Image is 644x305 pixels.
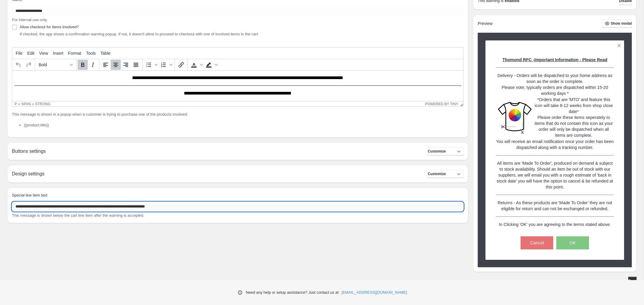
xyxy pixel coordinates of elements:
button: Save [628,277,637,285]
div: Text color [189,60,204,70]
button: Align right [121,60,131,70]
button: Formats [36,60,75,70]
span: Customize [428,172,446,176]
span: View [39,51,48,56]
div: strong [35,102,50,106]
div: » [32,102,34,106]
span: Show modal [611,21,632,26]
p: You will receive an email notification once your order has been dispatched along with a tracking ... [496,139,614,150]
span: Edit [27,51,35,56]
button: Italic [88,60,98,70]
span: Format [68,51,81,56]
p: Please note, typically orders are dispatched within 15-20 working days * [496,84,614,96]
p: All items are 'Made To Order', produced on demand & subject to stock availability. Should an item... [496,160,614,190]
button: Customize [428,147,463,155]
p: In Clicking 'OK' you are agreeing to the terms stated above. [496,221,614,227]
span: Bold [39,62,68,67]
strong: Thomond RFC -Important Information - Please Read [502,57,607,62]
button: Align center [111,60,121,70]
span: Insert [53,51,63,56]
div: Resize [458,101,463,106]
iframe: Rich Text Area [12,71,463,101]
span: Customize [428,149,446,154]
a: [EMAIL_ADDRESS][DOMAIN_NAME] [341,290,407,295]
div: Numbered list [159,60,173,70]
button: Justify [131,60,141,70]
h2: Preview [478,21,493,26]
div: Background color [204,60,219,70]
button: Customize [428,170,463,178]
span: Table [101,51,110,56]
span: For internal use only. [12,18,48,22]
button: Insert/edit link [176,60,186,70]
button: Cancel [521,236,553,249]
p: This message is shown in a popup when a customer is trying to purchase one of the products involved: [12,111,463,117]
h2: Buttons settings [12,148,46,154]
button: Align left [101,60,111,70]
button: Bold [78,60,88,70]
span: This message is shown below the cart line item after the warning is accepted. [12,213,144,218]
span: Allow checkout for items involved? [20,25,79,29]
h2: Design settings [12,171,44,177]
span: Special line item text [12,193,47,197]
span: Tools [86,51,96,56]
button: OK [556,236,589,249]
div: » [18,102,20,106]
button: Undo [13,60,23,70]
div: span [21,102,31,106]
span: File [16,51,23,56]
li: {{product.title}} [24,122,463,128]
span: Save [628,279,637,283]
span: If checked, the app shows a confirmation warning popup. If not, it doesn't allow to proceed to ch... [20,32,258,36]
p: *Orders that are 'MTO' and feature this icon will take 8-12 weeks from shop close date* [534,97,614,114]
div: Bullet list [144,60,159,70]
p: Please order these items seperately to items that do not contain this icon as your order will onl... [534,114,614,138]
p: Delivery - Orders will be dispatched to your home address as soon as the order is complete. [496,73,614,84]
a: Powered by Tiny [425,102,458,106]
button: Show modal [602,19,632,28]
p: Returns - As these products are 'Made To Order' they are not eligible for return and can not be e... [496,200,614,212]
div: p [15,102,17,106]
button: Redo [23,60,34,70]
